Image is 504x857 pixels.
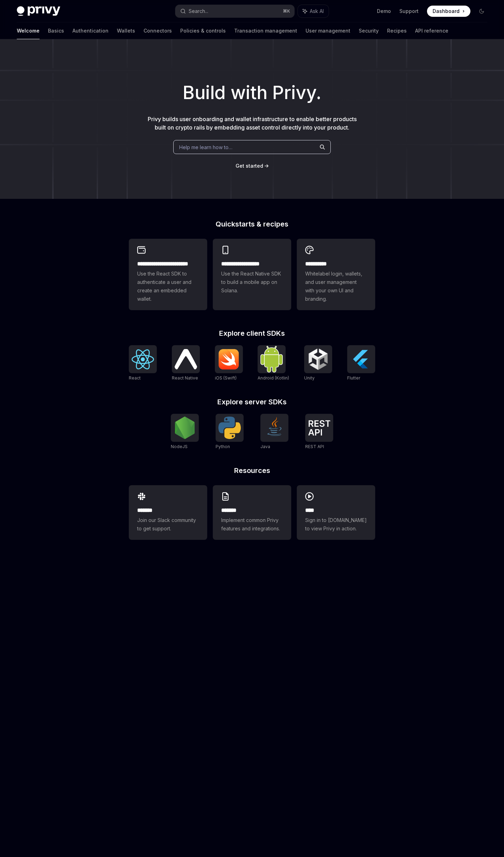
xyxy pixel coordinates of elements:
span: Flutter [347,375,360,381]
a: **** **Join our Slack community to get support. [129,485,207,540]
span: Python [216,444,230,449]
span: Sign in to [DOMAIN_NAME] to view Privy in action. [305,516,367,533]
a: iOS (Swift)iOS (Swift) [215,345,243,382]
a: Android (Kotlin)Android (Kotlin) [258,345,289,382]
span: Android (Kotlin) [258,375,289,381]
a: Authentication [72,22,108,39]
a: Policies & controls [180,22,226,39]
a: ReactReact [129,345,157,382]
a: REST APIREST API [305,414,333,450]
a: JavaJava [260,414,288,450]
button: Toggle dark mode [476,6,487,17]
h2: Quickstarts & recipes [129,221,375,228]
img: React [132,349,154,369]
span: REST API [305,444,324,449]
span: Implement common Privy features and integrations. [221,516,283,533]
a: FlutterFlutter [347,345,375,382]
span: Join our Slack community to get support. [137,516,199,533]
a: Dashboard [427,6,470,17]
a: Support [399,8,419,15]
a: **** **Implement common Privy features and integrations. [213,485,291,540]
h2: Explore client SDKs [129,330,375,337]
h1: Build with Privy. [11,79,493,106]
img: Python [218,417,241,439]
span: React Native [172,375,198,381]
a: ****Sign in to [DOMAIN_NAME] to view Privy in action. [297,485,375,540]
a: Welcome [17,22,40,39]
span: Java [260,444,270,449]
img: Java [263,417,286,439]
a: Connectors [143,22,172,39]
span: Dashboard [433,8,460,15]
a: PythonPython [216,414,244,450]
a: Basics [48,22,64,39]
a: Get started [236,162,263,169]
h2: Resources [129,467,375,474]
a: NodeJSNodeJS [171,414,199,450]
img: Flutter [350,348,372,370]
a: UnityUnity [304,345,332,382]
a: **** *****Whitelabel login, wallets, and user management with your own UI and branding. [297,239,375,310]
a: Recipes [387,22,407,39]
img: React Native [175,349,197,369]
a: API reference [415,22,448,39]
span: ⌘ K [283,8,290,14]
div: Search... [189,7,208,15]
span: iOS (Swift) [215,375,237,381]
span: Whitelabel login, wallets, and user management with your own UI and branding. [305,270,367,303]
img: NodeJS [174,417,196,439]
span: Help me learn how to… [179,144,232,151]
a: Security [359,22,379,39]
img: iOS (Swift) [218,349,240,370]
span: Use the React SDK to authenticate a user and create an embedded wallet. [137,270,199,303]
img: dark logo [17,6,60,16]
button: Ask AI [298,5,329,18]
button: Search...⌘K [175,5,294,18]
a: **** **** **** ***Use the React Native SDK to build a mobile app on Solana. [213,239,291,310]
img: Android (Kotlin) [260,346,283,372]
span: Use the React Native SDK to build a mobile app on Solana. [221,270,283,295]
span: Get started [236,163,263,169]
img: Unity [307,348,329,370]
a: React NativeReact Native [172,345,200,382]
a: User management [306,22,350,39]
span: React [129,375,141,381]
h2: Explore server SDKs [129,398,375,405]
span: Privy builds user onboarding and wallet infrastructure to enable better products built on crypto ... [148,116,357,131]
span: Ask AI [310,8,324,15]
span: Unity [304,375,315,381]
a: Wallets [117,22,135,39]
img: REST API [308,420,330,436]
span: NodeJS [171,444,188,449]
a: Demo [377,8,391,15]
a: Transaction management [234,22,297,39]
